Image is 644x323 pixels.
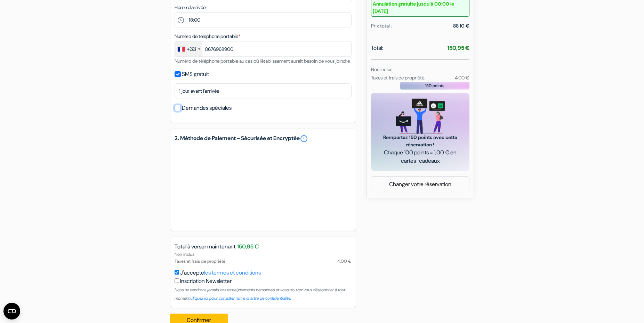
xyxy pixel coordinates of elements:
a: les termes et conditions [204,269,261,276]
span: Total: [371,44,383,52]
input: 6 12 34 56 78 [175,41,352,57]
span: 150 points [425,83,444,89]
small: Taxes et frais de propriété: [371,75,425,81]
small: Numéro de téléphone portable au cas où l'établissement aurait besoin de vous joindre [175,58,350,64]
strong: 150,95 € [448,44,469,52]
button: Ouvrir le widget CMP [3,303,20,320]
span: Chaque 100 points = 1,00 € en cartes-cadeaux [379,148,461,165]
span: Remportez 150 points avec cette réservation ! [379,134,461,148]
a: error_outline [300,134,308,143]
label: Demandes spéciales [182,103,232,113]
div: +33 [187,45,196,53]
span: Total à verser maintenant [175,243,236,251]
small: Non inclus [371,66,392,72]
a: Cliquez ici pour consulter notre chartre de confidentialité. [190,295,291,301]
label: SMS gratuit [182,69,209,79]
h5: 2. Méthode de Paiement - Sécurisée et Encryptée [175,134,352,143]
label: J'accepte [180,269,261,277]
div: France: +33 [175,41,202,56]
small: 4,00 € [455,75,469,81]
label: Numéro de telephone portable [175,33,240,40]
a: Changer votre réservation [371,178,469,191]
label: Heure d'arrivée [175,4,206,11]
div: Prix total : [371,22,392,30]
label: Inscription Newsletter [180,277,232,285]
img: gift_card_hero_new.png [396,99,445,134]
span: 4,00 € [337,258,352,264]
div: 88,10 € [453,22,469,30]
span: 150,95 € [237,243,259,251]
small: Nous ne vendrons jamais vos renseignements personnels et vous pouvez vous désabonner à tout moment. [175,287,345,301]
iframe: Cadre de saisie sécurisé pour le paiement [173,144,353,226]
div: Non inclus Taxes et frais de propriété [170,251,356,264]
